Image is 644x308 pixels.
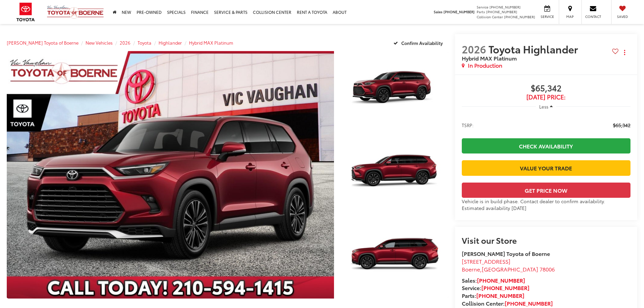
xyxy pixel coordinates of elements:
[340,134,449,216] img: 2026 Toyota Highlander Hybrid MAX Platinum
[505,299,553,307] a: [PHONE_NUMBER]
[138,40,151,46] a: Toyota
[189,40,233,46] a: Hybrid MAX Platinum
[462,122,474,128] span: TSRP:
[340,218,449,300] img: 2026 Toyota Highlander Hybrid MAX Platinum
[462,265,555,273] span: ,
[462,160,630,175] a: Value Your Trade
[486,9,517,14] span: [PHONE_NUMBER]
[462,291,524,299] strong: Parts:
[462,94,630,100] span: [DATE] Price:
[47,5,104,19] img: Vic Vaughan Toyota of Boerne
[619,46,630,58] button: Actions
[340,50,449,132] img: 2026 Toyota Highlander Hybrid MAX Platinum
[86,40,113,46] a: New Vehicles
[462,198,630,211] div: Vehicle is in build phase. Contact dealer to confirm availability. Estimated availability [DATE]
[481,284,529,291] a: [PHONE_NUMBER]
[462,42,486,56] span: 2026
[488,42,580,56] span: Toyota Highlander
[539,103,548,110] span: Less
[477,14,503,19] span: Collision Center
[462,84,630,94] span: $65,342
[477,9,485,14] span: Parts
[401,40,443,46] span: Confirm Availability
[477,276,525,284] a: [PHONE_NUMBER]
[390,37,448,49] button: Confirm Availability
[504,14,535,19] span: [PHONE_NUMBER]
[477,4,488,9] span: Service
[7,51,334,299] a: Expand Photo 0
[613,122,630,128] span: $65,342
[482,265,538,273] span: [GEOGRAPHIC_DATA]
[462,250,550,257] strong: [PERSON_NAME] Toyota of Boerne
[120,40,130,46] a: 2026
[462,284,529,291] strong: Service:
[3,50,337,300] img: 2026 Toyota Highlander Hybrid MAX Platinum
[7,40,78,46] a: [PERSON_NAME] Toyota of Boerne
[434,9,443,14] span: Sales
[462,276,525,284] strong: Sales:
[462,183,630,198] button: Get Price Now
[468,62,502,69] span: In Production
[159,40,182,46] a: Highlander
[341,135,448,215] a: Expand Photo 2
[563,14,577,19] span: Map
[624,50,625,55] span: dropdown dots
[462,54,517,62] span: Hybrid MAX Platinum
[585,14,601,19] span: Contact
[540,14,555,19] span: Service
[615,14,630,19] span: Saved
[462,236,630,244] h2: Visit our Store
[462,257,510,265] span: [STREET_ADDRESS]
[462,257,555,273] a: [STREET_ADDRESS] Boerne,[GEOGRAPHIC_DATA] 78006
[341,219,448,299] a: Expand Photo 3
[341,51,448,131] a: Expand Photo 1
[462,138,630,153] a: Check Availability
[536,100,556,113] button: Less
[462,265,480,273] span: Boerne
[540,265,555,273] span: 78006
[490,4,521,9] span: [PHONE_NUMBER]
[476,291,524,299] a: [PHONE_NUMBER]
[444,9,475,14] span: [PHONE_NUMBER]
[462,299,553,307] strong: Collision Center:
